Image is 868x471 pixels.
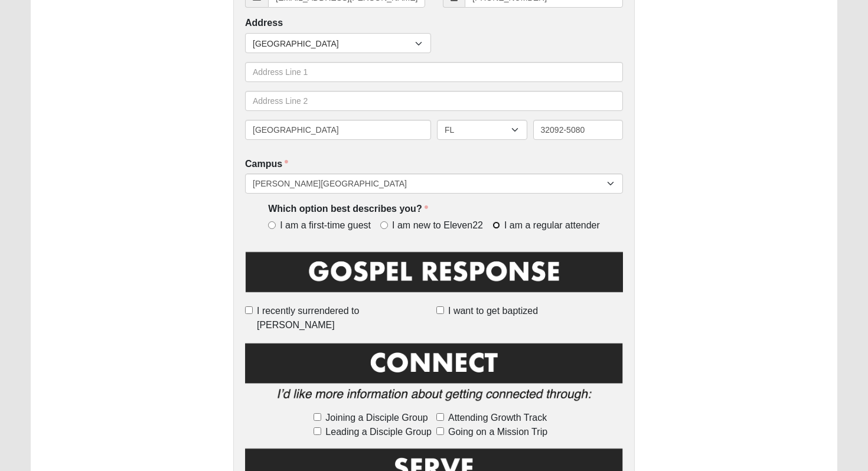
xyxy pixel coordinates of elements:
span: Leading a Disciple Group [325,425,432,439]
input: Leading a Disciple Group [314,427,321,435]
label: Which option best describes you? [268,202,428,216]
span: I am a regular attender [504,219,600,233]
input: Zip [533,120,624,140]
input: City [245,120,431,140]
span: Going on a Mission Trip [448,425,547,439]
input: Joining a Disciple Group [314,413,321,421]
label: Address [245,17,283,30]
input: Address Line 1 [245,62,623,82]
input: I am new to Eleven22 [380,221,388,229]
span: I recently surrendered to [PERSON_NAME] [257,304,432,332]
img: GospelResponseBLK.png [245,250,623,302]
input: Attending Growth Track [436,413,444,421]
input: I am a regular attender [492,221,500,229]
span: I want to get baptized [448,304,538,318]
input: Address Line 2 [245,91,623,111]
label: Campus [245,158,288,171]
span: I am a first-time guest [280,219,371,233]
input: Going on a Mission Trip [436,427,444,435]
input: I recently surrendered to [PERSON_NAME] [245,306,253,314]
input: I want to get baptized [436,306,444,314]
span: Attending Growth Track [448,411,547,425]
input: I am a first-time guest [268,221,276,229]
span: Joining a Disciple Group [325,411,428,425]
img: Connect.png [245,341,623,409]
span: I am new to Eleven22 [392,219,483,233]
span: [GEOGRAPHIC_DATA] [253,34,415,54]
